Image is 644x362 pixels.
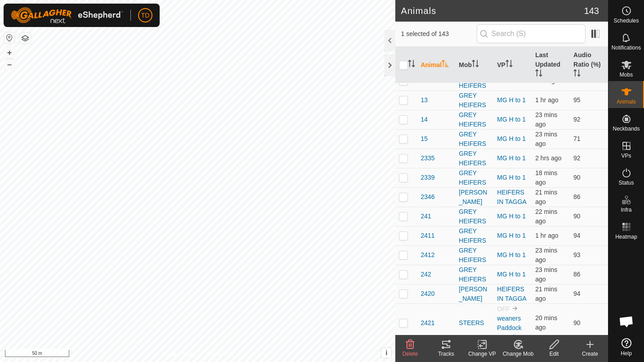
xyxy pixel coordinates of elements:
span: 4 Sept 2025, 8:11 pm [535,189,557,205]
div: GREY HEIFERS [459,226,490,245]
input: Search (S) [477,24,586,43]
a: MG H to 1 [497,154,526,162]
span: 14 [420,115,428,124]
span: 94 [573,290,581,297]
span: 4 Sept 2025, 7:13 pm [535,232,558,239]
th: VP [493,47,532,83]
a: MG H to 1 [497,213,526,220]
p-sorticon: Activate to sort [408,61,415,68]
div: GREY HEIFERS [459,91,490,110]
button: Reset Map [4,32,15,43]
span: 13 [420,95,428,105]
th: Mob [455,47,493,83]
div: Change VP [464,350,500,358]
span: 71 [573,135,581,142]
a: HEIFERS IN TAGGA [497,189,527,205]
span: 4 Sept 2025, 8:14 pm [535,169,557,186]
a: MG H to 1 [497,116,526,123]
div: GREY HEIFERS [459,207,490,226]
span: Help [621,351,632,356]
a: Contact Us [206,350,233,358]
p-sorticon: Activate to sort [573,71,581,78]
span: 242 [420,270,431,279]
span: 1 selected of 143 [401,29,476,39]
span: Status [618,180,634,186]
span: 86 [573,271,581,278]
span: Mobs [620,72,633,77]
div: GREY HEIFERS [459,130,490,149]
span: OFF [497,305,510,312]
p-sorticon: Activate to sort [472,61,479,68]
button: Map Layers [20,33,31,44]
span: 2339 [420,173,434,182]
span: Delete [402,351,418,357]
span: 4 Sept 2025, 8:09 pm [535,247,557,263]
span: Heatmap [615,234,637,240]
span: 93 [573,251,581,258]
span: Schedules [613,18,639,23]
span: 4 Sept 2025, 8:09 pm [535,111,557,128]
span: Notifications [612,45,641,50]
span: Infra [621,207,631,213]
span: 4 Sept 2025, 8:09 pm [535,266,557,283]
p-sorticon: Activate to sort [535,71,542,78]
div: GREY HEIFERS [459,246,490,265]
div: [PERSON_NAME] [459,285,490,303]
span: 92 [573,154,581,162]
span: i [385,349,387,357]
a: MG H to 1 [497,174,526,181]
div: [PERSON_NAME] [459,188,490,207]
span: 94 [573,232,581,239]
span: 90 [573,319,581,326]
button: – [4,59,15,70]
span: Animals [617,99,636,104]
div: GREY HEIFERS [459,168,490,187]
div: STEERS [459,318,490,328]
span: 4 Sept 2025, 5:59 pm [535,154,561,162]
span: 4 Sept 2025, 8:11 pm [535,285,557,302]
span: 92 [573,116,581,123]
span: 90 [573,213,581,220]
div: Edit [536,350,572,358]
a: weaners Paddock 5-no tip [497,315,521,341]
span: VPs [621,153,631,158]
h2: Animals [401,5,584,16]
span: 90 [573,174,581,181]
button: i [381,348,391,358]
a: Privacy Policy [162,350,196,358]
img: to [511,305,519,312]
span: 2411 [420,231,434,240]
a: MG H to 1 [497,135,526,142]
th: Animal [417,47,455,83]
span: 143 [584,4,599,18]
a: MG H to 1 [497,96,526,104]
div: Create [572,350,608,358]
span: 4 Sept 2025, 6:47 pm [535,96,558,104]
div: Tracks [428,350,464,358]
span: 4 Sept 2025, 8:09 pm [535,131,557,147]
span: 2420 [420,289,434,299]
div: GREY HEIFERS [459,265,490,284]
a: MG H to 1 [497,232,526,239]
span: Neckbands [613,126,640,131]
div: GREY HEIFERS [459,110,490,129]
span: TD [141,11,150,20]
div: GREY HEIFERS [459,149,490,168]
span: 2335 [420,154,434,163]
p-sorticon: Activate to sort [505,61,513,68]
span: 15 [420,134,428,144]
img: Gallagher Logo [11,7,123,23]
a: Help [608,335,644,360]
span: 86 [573,193,581,200]
p-sorticon: Activate to sort [442,61,449,68]
span: 241 [420,212,431,221]
th: Last Updated [532,47,570,83]
a: MG H to 1 [497,251,526,258]
th: Audio Ratio (%) [570,47,608,83]
a: Open chat [613,308,640,335]
a: HEIFERS IN TAGGA [497,285,527,302]
span: 2412 [420,250,434,260]
span: 95 [573,96,581,104]
span: 2346 [420,192,434,202]
span: 2421 [420,318,434,328]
